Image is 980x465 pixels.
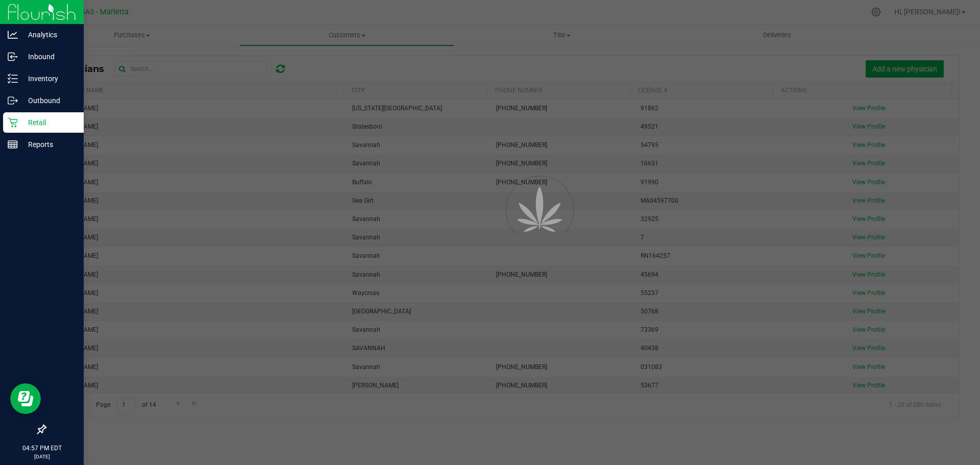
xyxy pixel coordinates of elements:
[10,383,41,414] iframe: Resource center
[8,74,18,84] inline-svg: Inventory
[18,116,79,129] p: Retail
[8,30,18,40] inline-svg: Analytics
[18,94,79,107] p: Outbound
[8,139,18,150] inline-svg: Reports
[8,52,18,62] inline-svg: Inbound
[8,117,18,128] inline-svg: Retail
[5,453,79,460] p: [DATE]
[18,138,79,151] p: Reports
[18,29,79,41] p: Analytics
[5,444,79,453] p: 04:57 PM EDT
[18,51,79,63] p: Inbound
[18,72,79,85] p: Inventory
[8,95,18,106] inline-svg: Outbound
